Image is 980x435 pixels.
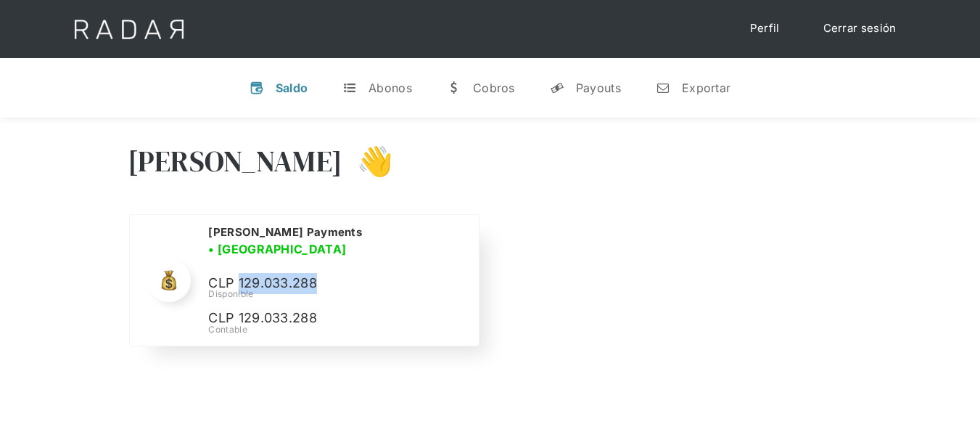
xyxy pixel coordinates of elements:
a: Cerrar sesión [809,15,911,43]
h3: 👋 [342,143,393,179]
div: Cobros [473,81,515,95]
div: t [342,81,357,95]
a: Perfil [736,15,794,43]
div: Exportar [682,81,730,95]
div: n [656,81,670,95]
div: v [250,81,264,95]
div: Disponible [208,288,461,301]
p: CLP 129.033.288 [208,273,426,294]
div: w [447,81,461,95]
h3: • [GEOGRAPHIC_DATA] [208,240,346,258]
h2: [PERSON_NAME] Payments [208,225,362,240]
div: Saldo [276,81,308,95]
div: Payouts [576,81,621,95]
div: Abonos [368,81,412,95]
p: CLP 129.033.288 [208,308,426,329]
h3: [PERSON_NAME] [128,143,343,179]
div: Contable [208,323,461,336]
div: y [550,81,564,95]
